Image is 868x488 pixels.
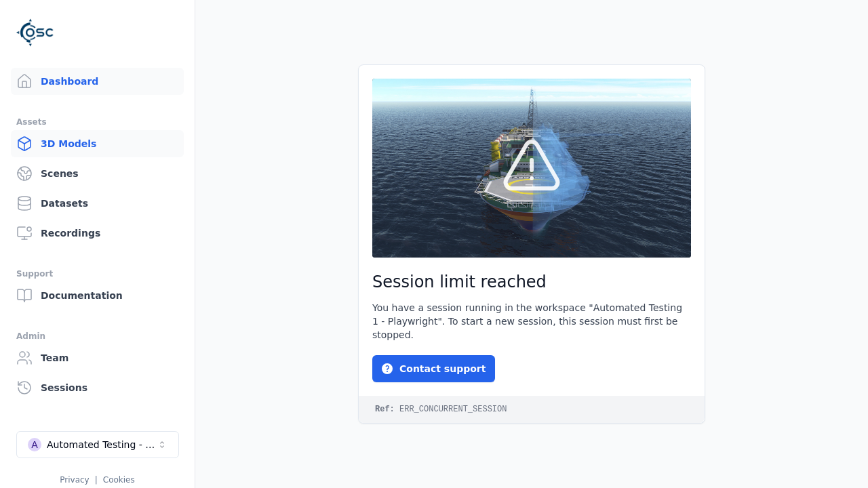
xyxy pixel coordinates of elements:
[11,160,184,187] a: Scenes
[11,190,184,217] a: Datasets
[11,344,184,371] a: Team
[11,282,184,309] a: Documentation
[16,114,178,130] div: Assets
[16,266,178,282] div: Support
[11,220,184,247] a: Recordings
[11,68,184,95] a: Dashboard
[103,475,135,485] a: Cookies
[16,431,179,458] button: Select a workspace
[11,130,184,157] a: 3D Models
[372,355,495,382] button: Contact support
[11,374,184,401] a: Sessions
[375,405,395,414] strong: Ref:
[372,271,691,293] h2: Session limit reached
[372,301,691,342] div: You have a session running in the workspace "Automated Testing 1 - Playwright". To start a new se...
[60,475,89,485] a: Privacy
[47,438,157,451] div: Automated Testing - Playwright
[28,438,41,451] div: A
[16,14,54,52] img: Logo
[359,396,705,423] code: ERR_CONCURRENT_SESSION
[95,475,98,485] span: |
[16,328,178,344] div: Admin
